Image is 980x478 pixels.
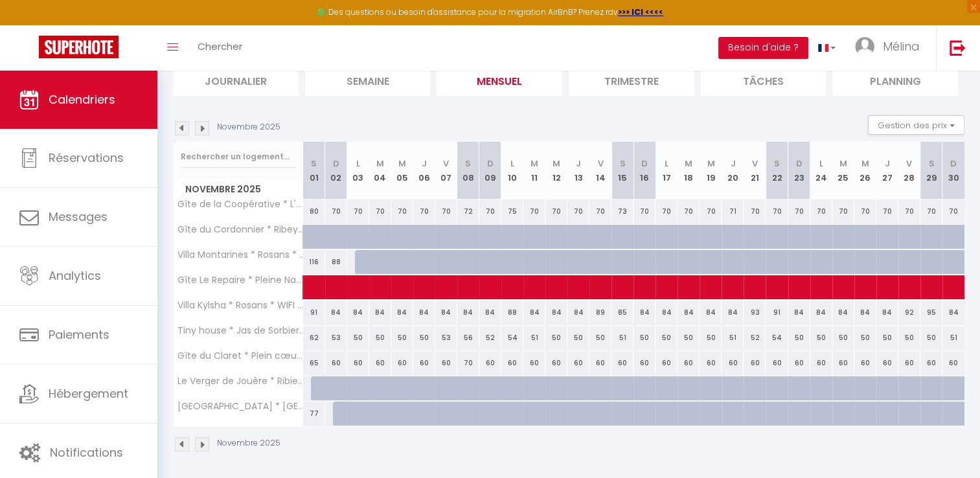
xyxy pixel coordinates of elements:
[376,157,384,170] abbr: M
[457,142,479,199] th: 08
[700,301,722,324] div: 84
[479,351,501,375] div: 60
[633,326,655,350] div: 50
[854,301,876,324] div: 84
[744,199,766,223] div: 70
[501,142,523,199] th: 10
[398,157,406,170] abbr: M
[810,326,832,350] div: 50
[942,142,964,199] th: 30
[457,326,479,350] div: 56
[700,199,722,223] div: 70
[633,301,655,324] div: 84
[435,199,457,223] div: 70
[413,199,435,223] div: 70
[611,301,633,324] div: 85
[700,142,722,199] th: 19
[950,157,957,170] abbr: D
[876,142,898,199] th: 27
[855,37,874,56] img: ...
[832,301,854,324] div: 84
[303,402,325,426] div: 77
[391,142,413,199] th: 05
[325,326,347,350] div: 53
[898,199,920,223] div: 70
[641,157,648,170] abbr: D
[567,199,589,223] div: 70
[876,199,898,223] div: 70
[347,351,369,375] div: 60
[188,25,252,71] a: Chercher
[325,351,347,375] div: 60
[523,326,545,350] div: 51
[545,199,567,223] div: 70
[567,301,589,324] div: 84
[305,64,431,96] li: Semaine
[950,40,966,56] img: logout
[942,326,964,350] div: 51
[369,142,391,199] th: 04
[176,376,305,386] span: Le Verger de Jouère * Ribiers * Paisible * Terrasse * 10pers
[876,301,898,324] div: 84
[501,326,523,350] div: 54
[589,199,611,223] div: 70
[928,157,934,170] abbr: S
[678,326,700,350] div: 50
[176,225,305,234] span: Gîte du Cordonnier * Ribeyret * WIFI * 2/4pers
[774,157,780,170] abbr: S
[457,351,479,375] div: 70
[576,157,581,170] abbr: J
[810,199,832,223] div: 70
[435,326,457,350] div: 53
[655,351,678,375] div: 60
[744,142,766,199] th: 21
[898,351,920,375] div: 60
[589,351,611,375] div: 60
[422,157,427,170] abbr: J
[325,250,347,274] div: 88
[391,351,413,375] div: 60
[796,157,803,170] abbr: D
[39,36,119,58] img: Super Booking
[788,199,810,223] div: 70
[898,326,920,350] div: 50
[501,199,523,223] div: 75
[633,199,655,223] div: 70
[567,351,589,375] div: 60
[325,142,347,199] th: 02
[898,301,920,324] div: 92
[553,157,560,170] abbr: M
[700,351,722,375] div: 60
[347,199,369,223] div: 70
[569,64,694,96] li: Trimestre
[311,157,317,170] abbr: S
[942,351,964,375] div: 60
[611,199,633,223] div: 73
[766,142,788,199] th: 22
[744,301,766,324] div: 93
[510,157,514,170] abbr: L
[435,351,457,375] div: 60
[49,385,128,402] span: Hébergement
[854,326,876,350] div: 50
[920,301,942,324] div: 95
[839,157,847,170] abbr: M
[176,402,305,411] span: [GEOGRAPHIC_DATA] * [GEOGRAPHIC_DATA] * 2/4pers
[832,142,854,199] th: 25
[832,351,854,375] div: 60
[523,142,545,199] th: 11
[303,301,325,324] div: 91
[744,351,766,375] div: 60
[678,351,700,375] div: 60
[876,351,898,375] div: 60
[655,301,678,324] div: 84
[391,301,413,324] div: 84
[718,37,808,59] button: Besoin d'aide ?
[883,38,920,54] span: Mélina
[523,199,545,223] div: 70
[217,121,280,133] p: Novembre 2025
[181,145,295,168] input: Rechercher un logement...
[665,157,668,170] abbr: L
[722,326,744,350] div: 51
[678,301,700,324] div: 84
